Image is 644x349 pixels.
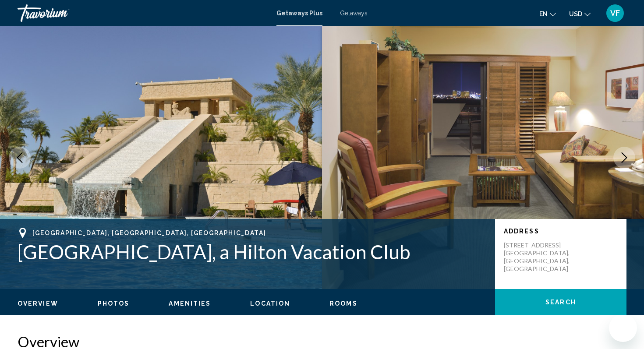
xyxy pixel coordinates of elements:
a: Travorium [18,4,268,22]
iframe: Button to launch messaging window [609,314,637,342]
p: [STREET_ADDRESS] [GEOGRAPHIC_DATA], [GEOGRAPHIC_DATA], [GEOGRAPHIC_DATA] [504,241,574,273]
span: Location [250,300,290,307]
button: Overview [18,300,58,307]
span: [GEOGRAPHIC_DATA], [GEOGRAPHIC_DATA], [GEOGRAPHIC_DATA] [32,229,266,236]
a: Getaways [340,10,368,17]
span: VF [610,9,620,18]
span: Photos [98,300,130,307]
span: USD [569,11,582,18]
span: Rooms [329,300,357,307]
span: Amenities [169,300,211,307]
button: Photos [98,300,130,307]
span: en [539,11,548,18]
button: Change language [539,7,556,20]
span: Search [545,299,576,306]
p: Address [504,228,618,235]
button: Rooms [329,300,357,307]
button: User Menu [604,4,626,22]
button: Location [250,300,290,307]
button: Search [495,289,626,315]
span: Overview [18,300,58,307]
button: Next image [613,147,635,169]
button: Amenities [169,300,211,307]
button: Previous image [9,147,31,169]
h1: [GEOGRAPHIC_DATA], a Hilton Vacation Club [18,240,486,263]
button: Change currency [569,7,591,20]
a: Getaways Plus [276,10,322,17]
